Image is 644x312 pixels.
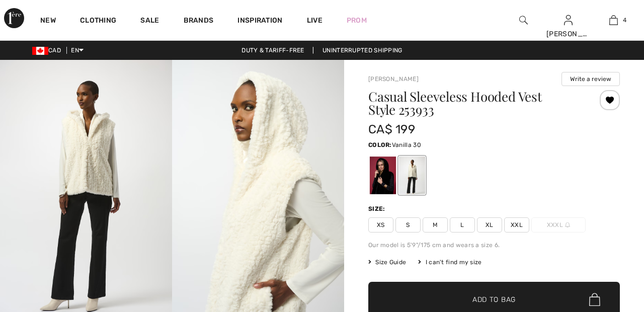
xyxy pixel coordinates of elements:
a: 4 [591,14,635,26]
span: Size Guide [368,258,406,267]
img: ring-m.svg [565,222,570,227]
span: Add to Bag [472,294,516,305]
img: My Bag [609,14,618,26]
span: M [423,217,448,232]
a: [PERSON_NAME] [368,75,419,83]
a: New [40,16,56,27]
a: Sale [140,16,159,27]
img: 1ère Avenue [4,8,24,28]
div: [PERSON_NAME] [546,29,591,39]
span: XS [368,217,393,232]
div: Size: [368,204,387,213]
span: CAD [32,47,65,54]
span: L [450,217,475,232]
span: XXXL [531,217,586,232]
div: I can't find my size [418,258,481,267]
span: 4 [623,16,626,25]
span: Vanilla 30 [392,141,421,148]
button: Write a review [561,72,620,86]
div: Our model is 5'9"/175 cm and wears a size 6. [368,241,620,250]
div: Black [370,157,396,194]
a: Sign In [564,15,573,25]
img: search the website [519,14,528,26]
span: XXL [504,217,529,232]
a: Clothing [80,16,116,27]
span: Color: [368,141,392,148]
a: Prom [347,15,367,26]
img: Bag.svg [589,293,600,306]
img: My Info [564,14,573,26]
a: Brands [184,16,214,27]
div: Vanilla 30 [399,157,425,194]
h1: Casual Sleeveless Hooded Vest Style 253933 [368,90,578,116]
span: CA$ 199 [368,122,415,136]
span: Inspiration [237,16,282,27]
img: Canadian Dollar [32,47,48,55]
span: S [395,217,421,232]
span: EN [71,47,84,54]
span: XL [477,217,502,232]
a: Live [307,15,323,26]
